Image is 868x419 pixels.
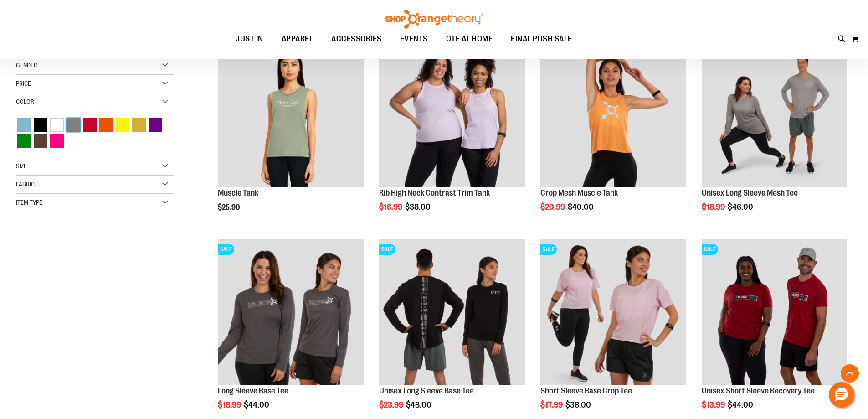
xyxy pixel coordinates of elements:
div: product [213,37,368,235]
a: White [49,117,65,133]
a: Gold [131,117,147,133]
span: SALE [702,244,718,255]
a: Yellow [114,117,131,133]
span: $38.00 [565,400,592,409]
div: product [536,37,691,235]
a: Grey [65,117,82,133]
span: $44.00 [728,400,755,409]
a: Crop Mesh Muscle Tank [540,188,618,197]
img: Shop Orangetheory [384,10,484,29]
span: APPAREL [282,29,313,49]
span: SALE [379,244,395,255]
span: $20.99 [540,202,566,212]
button: Hello, have a question? Let’s chat. [829,382,854,408]
a: EVENTS [391,29,437,50]
a: Muscle TankNEW [218,41,364,189]
a: Product image for Long Sleeve Base TeeSALE [218,239,364,387]
a: ACCESSORIES [322,29,391,50]
span: ACCESSORIES [331,29,382,49]
span: $25.90 [218,203,241,212]
span: $16.99 [379,202,404,212]
a: Unisex Short Sleeve Recovery Tee [702,386,815,395]
span: SALE [540,244,557,255]
a: Short Sleeve Base Crop Tee [540,386,632,395]
span: $46.00 [728,202,755,212]
img: Product image for Unisex SS Recovery Tee [702,239,847,385]
button: Back To Top [841,364,859,383]
a: Red [82,117,98,133]
span: Color [16,98,34,105]
a: Crop Mesh Muscle Tank primary imageSALE [540,41,686,189]
span: EVENTS [400,29,428,49]
a: JUST IN [226,29,272,50]
a: FINAL PUSH SALE [502,29,581,50]
a: Brown [32,133,49,150]
img: Product image for Long Sleeve Base Tee [218,239,364,385]
a: Black [32,117,49,133]
a: Orange [98,117,114,133]
span: $38.00 [405,202,432,212]
a: Unisex Long Sleeve Mesh Tee [702,188,798,197]
img: Product image for Short Sleeve Base Crop Tee [540,239,686,385]
span: Size [16,162,27,170]
span: $48.00 [406,400,433,409]
a: Purple [147,117,164,133]
a: Rib Tank w/ Contrast Binding primary imageSALE [379,41,525,189]
a: Product image for Short Sleeve Base Crop TeeSALE [540,239,686,387]
span: $18.99 [218,400,242,409]
a: Green [16,133,32,150]
a: Product image for Unisex SS Recovery TeeSALE [702,239,847,387]
span: FINAL PUSH SALE [511,29,572,49]
a: Unisex Long Sleeve Mesh Tee primary imageSALE [702,41,847,189]
div: product [375,37,529,235]
a: Pink [49,133,65,150]
img: Unisex Long Sleeve Mesh Tee primary image [702,41,847,187]
a: Product image for Unisex Long Sleeve Base TeeSALE [379,239,525,387]
a: Unisex Long Sleeve Base Tee [379,386,474,395]
span: Gender [16,62,37,69]
span: $18.99 [702,202,726,212]
span: $23.99 [379,400,405,409]
span: OTF AT HOME [446,29,493,49]
span: JUST IN [236,29,263,49]
a: Rib High Neck Contrast Trim Tank [379,188,490,197]
span: Price [16,80,31,87]
a: Long Sleeve Base Tee [218,386,288,395]
img: Crop Mesh Muscle Tank primary image [540,41,686,187]
span: $44.00 [244,400,271,409]
a: OTF AT HOME [437,29,502,50]
span: $40.00 [568,202,595,212]
img: Muscle Tank [218,41,364,187]
span: SALE [218,244,234,255]
img: Rib Tank w/ Contrast Binding primary image [379,41,525,187]
span: $13.99 [702,400,726,409]
a: APPAREL [272,29,323,49]
span: $17.99 [540,400,564,409]
span: Item Type [16,199,42,206]
a: Blue [16,117,32,133]
img: Product image for Unisex Long Sleeve Base Tee [379,239,525,385]
a: Muscle Tank [218,188,258,197]
div: product [697,37,852,235]
span: Fabric [16,181,35,188]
